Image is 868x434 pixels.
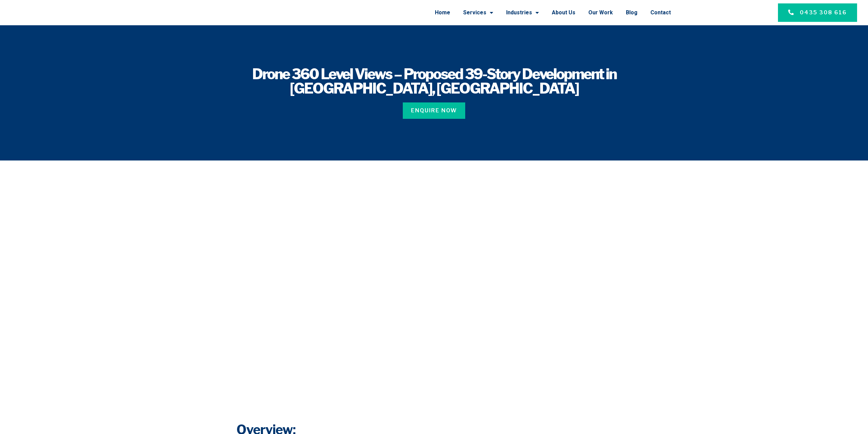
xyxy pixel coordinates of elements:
a: Services [463,4,493,22]
a: Blog [626,4,637,22]
a: Industries [506,4,539,22]
a: About Us [552,4,575,22]
a: Enquire Now [403,102,465,119]
nav: Menu [146,4,671,22]
img: Final-Logo copy [38,5,109,20]
h1: Drone 360 Level Views – Proposed 39-Story Development in [GEOGRAPHIC_DATA], [GEOGRAPHIC_DATA] [219,67,649,96]
a: Home [435,4,450,22]
a: Contact [650,4,671,22]
span: 0435 308 616 [800,9,847,17]
span: Enquire Now [411,107,457,115]
a: Our Work [588,4,613,22]
a: 0435 308 616 [778,3,857,22]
